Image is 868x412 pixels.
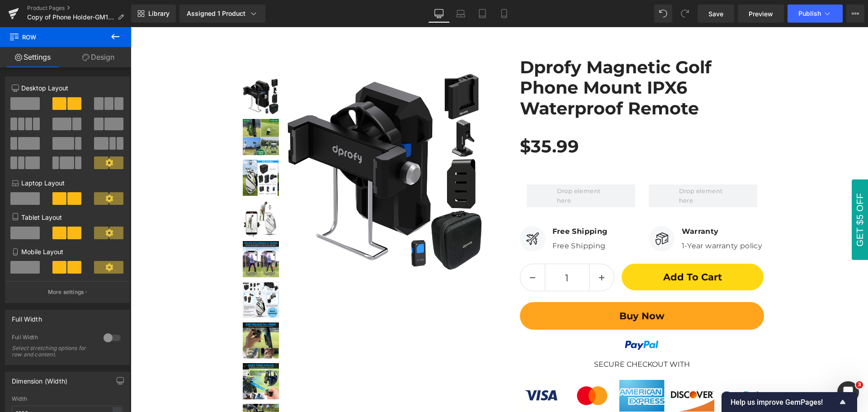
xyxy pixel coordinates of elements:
[12,345,93,358] div: Select stretching options for row and content.
[112,92,151,131] a: magnetic golf cart phone holder
[551,200,588,208] strong: Warranty
[112,295,148,331] img: golf cart phone holder iphone
[533,244,591,256] span: Add To Cart
[12,213,123,222] p: Tablet Layout
[788,5,843,23] button: Publish
[798,10,821,17] span: Publish
[112,336,148,372] img: golf phone caddy
[112,295,151,334] a: golf cart phone holder iphone
[112,255,148,291] img: phone caddy for golf cart
[112,377,151,400] a: Dprofy Magnetic Golf Phone Mount IPX6 Waterproof Remote
[112,92,148,128] img: magnetic golf cart phone holder
[450,5,472,23] a: Laptop
[112,336,151,375] a: golf phone caddy
[27,5,131,12] a: Product Pages
[856,381,863,388] span: 3
[708,9,723,19] span: Save
[112,377,148,397] img: Dprofy Magnetic Golf Phone Mount IPX6 Waterproof Remote
[112,214,148,250] img: golf phone holder
[12,178,123,188] p: Laptop Layout
[187,9,258,18] div: Assigned 1 Product
[489,353,534,384] img: Badge-3
[48,288,84,296] p: More settings
[112,51,151,90] a: Dprofy Magnetic Golf Phone Mount IPX6 Waterproof Remote
[422,213,477,224] p: Free Shipping
[112,51,148,87] img: Dprofy Magnetic Golf Phone Mount IPX6 Waterproof Remote
[47,54,70,60] div: 域名概述
[846,5,864,23] button: More
[112,173,148,209] img: golf cart phone holder
[112,173,151,212] a: golf cart phone holder
[12,372,67,385] div: Dimension (Width)
[538,353,584,384] img: Badge-4
[491,237,633,264] button: Add To Cart
[551,213,632,224] p: 1-Year warranty policy
[66,47,131,67] a: Design
[472,5,493,23] a: Tablet
[654,5,672,23] button: Undo
[12,310,42,323] div: Full Width
[731,398,837,407] span: Help us improve GemPages!
[837,381,859,403] iframe: Intercom live chat
[389,30,633,92] a: Dprofy Magnetic Golf Phone Mount IPX6 Waterproof Remote
[27,14,114,21] span: Copy of Phone Holder-GM10 Six Kits
[428,5,450,23] a: Desktop
[749,9,773,19] span: Preview
[112,133,151,171] a: cellphone holder for golf cart
[389,275,633,303] button: Buy Now
[738,5,784,23] a: Preview
[112,214,151,253] a: golf phone holder
[676,5,694,23] button: Redo
[422,200,477,208] strong: Free Shipping
[14,14,22,22] img: logo_orange.svg
[489,283,534,294] span: Buy Now
[154,43,355,245] img: Dprofy Magnetic Golf Phone Mount IPX6 Waterproof Remote
[112,255,151,294] a: phone caddy for golf cart
[12,83,123,93] p: Desktop Layout
[131,5,176,23] a: New Library
[389,109,448,130] span: $35.99
[5,281,129,303] button: More settings
[493,5,515,23] a: Mobile
[12,247,123,256] p: Mobile Layout
[12,396,123,402] div: Width
[148,9,170,18] span: Library
[25,14,44,22] div: v 4.0.25
[12,334,94,343] div: Full Width
[389,353,434,384] img: Badge-1
[14,24,22,32] img: website_grey.svg
[463,333,559,341] h3: Secure Checkout With
[24,24,92,32] div: 域名: [DOMAIN_NAME]
[92,53,99,61] img: tab_keywords_by_traffic_grey.svg
[102,54,149,60] div: 关键词（按流量）
[112,133,148,169] img: cellphone holder for golf cart
[9,27,99,47] span: Row
[731,397,848,407] button: Show survey - Help us improve GemPages!
[588,353,633,384] img: Badge-5
[439,353,484,384] img: Badge-2
[37,53,44,61] img: tab_domain_overview_orange.svg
